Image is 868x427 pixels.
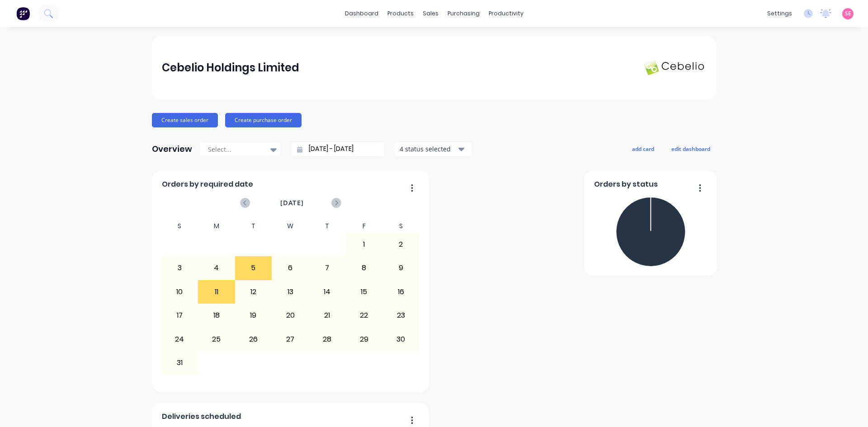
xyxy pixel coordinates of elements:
[395,142,472,156] button: 4 status selected
[665,143,716,155] button: edit dashboard
[345,220,382,233] div: F
[152,113,218,127] button: Create sales order
[162,281,198,303] div: 10
[235,220,272,233] div: T
[400,144,457,154] div: 4 status selected
[272,281,308,303] div: 13
[309,304,345,327] div: 21
[346,257,382,279] div: 8
[236,257,272,279] div: 5
[236,281,272,303] div: 12
[484,7,528,20] div: productivity
[594,179,658,190] span: Orders by status
[643,59,706,76] img: Cebelio Holdings Limited
[383,304,419,327] div: 23
[346,304,382,327] div: 22
[162,179,253,190] span: Orders by required date
[346,281,382,303] div: 15
[383,233,419,256] div: 2
[272,220,309,233] div: W
[198,281,235,303] div: 11
[383,328,419,350] div: 30
[383,281,419,303] div: 16
[162,59,299,77] div: Cebelio Holdings Limited
[16,7,30,20] img: Factory
[152,140,192,158] div: Overview
[383,7,418,20] div: products
[236,328,272,350] div: 26
[382,220,420,233] div: S
[309,257,345,279] div: 7
[198,328,235,350] div: 25
[236,304,272,327] div: 19
[198,220,235,233] div: M
[340,7,383,20] a: dashboard
[272,328,308,350] div: 27
[309,281,345,303] div: 14
[198,257,235,279] div: 4
[162,352,198,374] div: 31
[418,7,443,20] div: sales
[280,198,304,208] span: [DATE]
[272,304,308,327] div: 20
[225,113,302,127] button: Create purchase order
[383,257,419,279] div: 9
[845,9,851,18] span: SE
[161,220,198,233] div: S
[162,328,198,350] div: 24
[763,7,797,20] div: settings
[198,304,235,327] div: 18
[309,328,345,350] div: 28
[162,411,241,422] span: Deliveries scheduled
[309,220,346,233] div: T
[443,7,484,20] div: purchasing
[272,257,308,279] div: 6
[162,304,198,327] div: 17
[346,233,382,256] div: 1
[626,143,660,155] button: add card
[162,257,198,279] div: 3
[346,328,382,350] div: 29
